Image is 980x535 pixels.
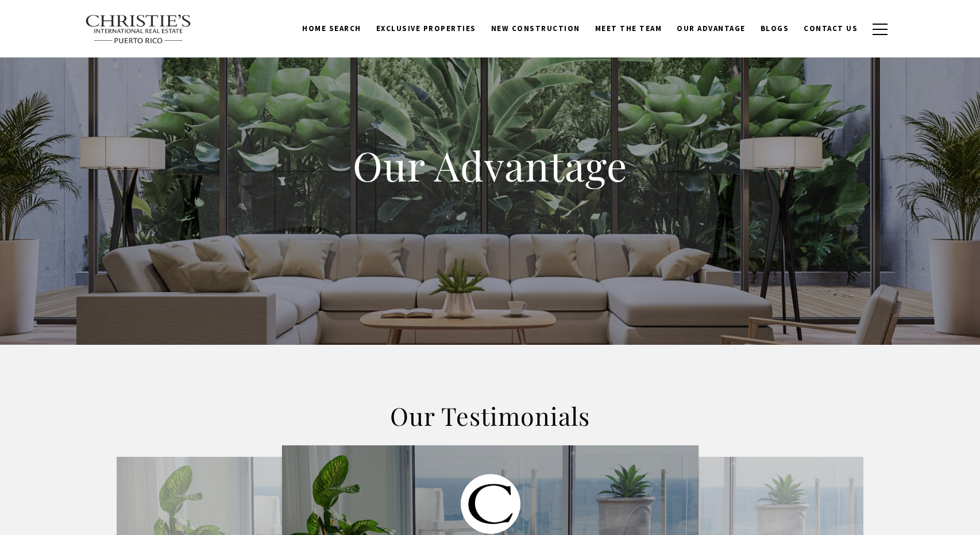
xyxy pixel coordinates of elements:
a: New Construction [484,18,588,40]
a: Meet the Team [588,18,670,40]
a: Blogs [753,18,797,40]
span: Blogs [761,24,789,33]
span: Contact Us [804,24,858,33]
a: Exclusive Properties [369,18,484,40]
h2: Our Testimonials [117,400,863,432]
a: Our Advantage [669,18,753,40]
img: Christie's International Real Estate text transparent background [85,14,192,44]
h1: Our Advantage [260,140,720,191]
span: Our Advantage [677,24,746,33]
a: Home Search [295,18,369,40]
span: Exclusive Properties [376,24,476,33]
span: New Construction [491,24,580,33]
img: Terrie P. [461,474,520,534]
